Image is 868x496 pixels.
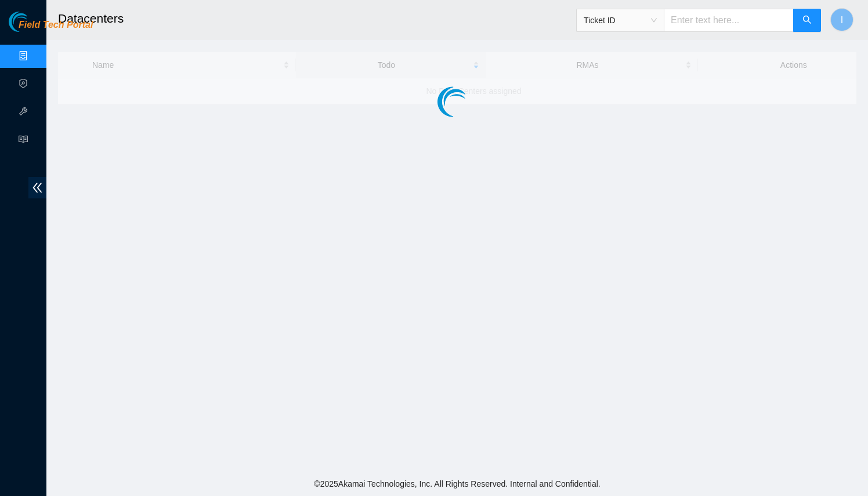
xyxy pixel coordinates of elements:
[793,9,821,32] button: search
[46,472,868,496] footer: © 2025 Akamai Technologies, Inc. All Rights Reserved. Internal and Confidential.
[664,9,794,32] input: Enter text here...
[802,15,812,26] span: search
[9,12,59,32] img: Akamai Technologies
[19,20,93,31] span: Field Tech Portal
[19,129,28,153] span: read
[9,21,93,36] a: Akamai TechnologiesField Tech Portal
[830,8,853,31] button: I
[841,13,843,27] span: I
[28,177,46,198] span: double-left
[584,12,657,29] span: Ticket ID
